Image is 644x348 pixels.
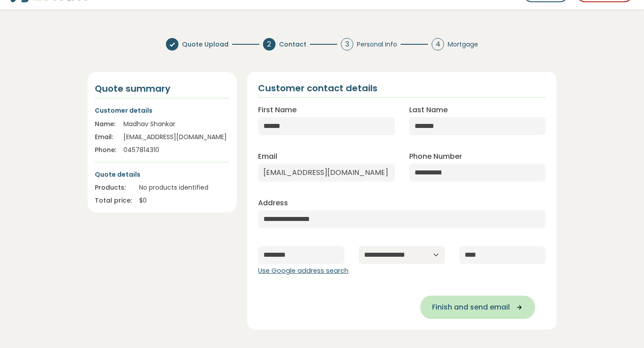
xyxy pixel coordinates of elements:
[258,164,394,182] input: Enter email
[95,196,132,205] div: Total price:
[432,302,510,313] span: Finish and send email
[95,83,229,94] h4: Quote summary
[357,40,397,49] span: Personal Info
[95,106,229,115] p: Customer details
[95,183,132,192] div: Products:
[182,40,229,49] span: Quote Upload
[279,40,306,49] span: Contact
[123,132,229,142] div: [EMAIL_ADDRESS][DOMAIN_NAME]
[123,119,229,129] div: Madhav Shankar
[263,38,275,51] div: 2
[123,145,229,155] div: 0457814310
[258,83,377,93] h2: Customer contact details
[448,40,478,49] span: Mortgage
[258,151,277,162] label: Email
[258,198,288,208] label: Address
[409,151,462,162] label: Phone Number
[420,296,535,319] button: Finish and send email
[258,266,348,276] button: Use Google address search
[95,119,116,129] div: Name:
[432,38,444,51] div: 4
[139,183,229,192] div: No products identified
[409,105,448,115] label: Last Name
[341,38,353,51] div: 3
[95,132,116,142] div: Email:
[95,170,229,179] p: Quote details
[258,105,297,115] label: First Name
[139,196,229,205] div: $ 0
[95,145,116,155] div: Phone:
